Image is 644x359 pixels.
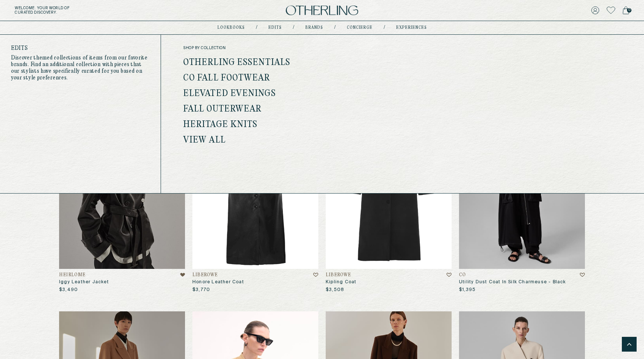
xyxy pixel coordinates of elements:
[305,26,323,30] a: Brands
[326,279,452,285] h3: Kipling Coat
[59,287,78,293] p: $3,490
[183,89,276,99] a: Elevated Evenings
[459,279,585,285] h3: Utility Dust Coat In Silk Charmeuse - Black
[59,273,86,278] h4: Heirlome
[334,25,336,31] div: /
[326,273,351,278] h4: LIBEROWE
[183,120,257,130] a: Heritage Knits
[11,55,150,81] p: Discover themed collections of items from our favorite brands. Find an additional collection with...
[192,273,218,278] h4: LIBEROWE
[59,99,185,293] a: Iggy Leather JacketHeirlomeIggy Leather Jacket$3,490
[192,99,318,293] a: HONORE LEATHER COATLIBEROWEHonore Leather Coat$3,770
[192,287,210,293] p: $3,770
[11,46,150,51] h4: Edits
[293,25,294,31] div: /
[459,273,466,278] h4: CO
[183,105,261,114] a: Fall Outerwear
[256,25,257,31] div: /
[183,46,333,50] span: shop by collection
[192,279,318,285] h3: Honore Leather Coat
[268,26,282,30] a: Edits
[59,279,185,285] h3: Iggy Leather Jacket
[459,99,585,293] a: Utility Dust Coat in Silk Charmeuse - BlackCOUtility Dust Coat In Silk Charmeuse - Black$1,395
[183,136,226,145] a: View all
[459,287,476,293] p: $1,395
[627,8,631,13] span: 0
[347,26,373,30] a: concierge
[183,58,290,68] a: Otherling Essentials
[326,99,452,293] a: Kipling CoatLIBEROWEKipling Coat$3,508
[623,5,629,16] a: 0
[183,73,270,83] a: Co Fall Footwear
[286,6,358,16] img: logo
[326,287,344,293] p: $3,508
[384,25,385,31] div: /
[396,26,427,30] a: experiences
[15,6,199,15] h5: Welcome . Your world of curated discovery.
[217,26,245,30] a: lookbooks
